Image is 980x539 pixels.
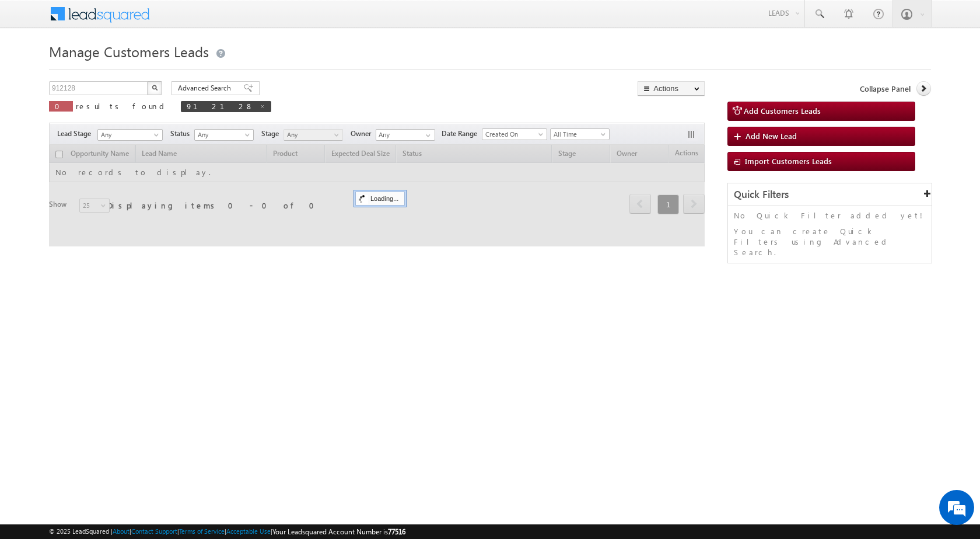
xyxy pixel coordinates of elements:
[226,527,271,535] a: Acceptable Use
[355,192,405,206] div: Loading...
[97,129,163,141] a: Any
[178,83,235,93] span: Advanced Search
[745,156,832,166] span: Import Customers Leads
[131,527,177,535] a: Contact Support
[76,101,169,111] span: results found
[419,130,434,141] a: Show All Items
[442,128,482,139] span: Date Range
[152,85,157,91] img: Search
[283,129,343,141] a: Any
[376,129,435,141] input: Type to Search
[195,130,250,140] span: Any
[98,130,159,140] span: Any
[55,101,67,111] span: 0
[284,130,339,140] span: Any
[734,210,926,221] p: No Quick Filter added yet!
[734,226,926,258] p: You can create Quick Filters using Advanced Search.
[860,84,911,94] span: Collapse Panel
[272,527,405,536] span: Your Leadsquared Account Number is
[49,526,405,537] span: © 2025 LeadSquared | | | | |
[482,129,543,140] span: Created On
[351,128,376,139] span: Owner
[261,128,283,139] span: Stage
[744,106,821,116] span: Add Customers Leads
[482,128,547,140] a: Created On
[113,527,129,535] a: About
[550,128,610,140] a: All Time
[170,128,194,139] span: Status
[49,42,209,61] span: Manage Customers Leads
[179,527,225,535] a: Terms of Service
[388,527,405,536] span: 77516
[57,128,96,139] span: Lead Stage
[551,129,606,140] span: All Time
[728,183,932,206] div: Quick Filters
[745,131,797,141] span: Add New Lead
[194,129,254,141] a: Any
[187,101,254,111] span: 912128
[638,81,705,96] button: Actions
